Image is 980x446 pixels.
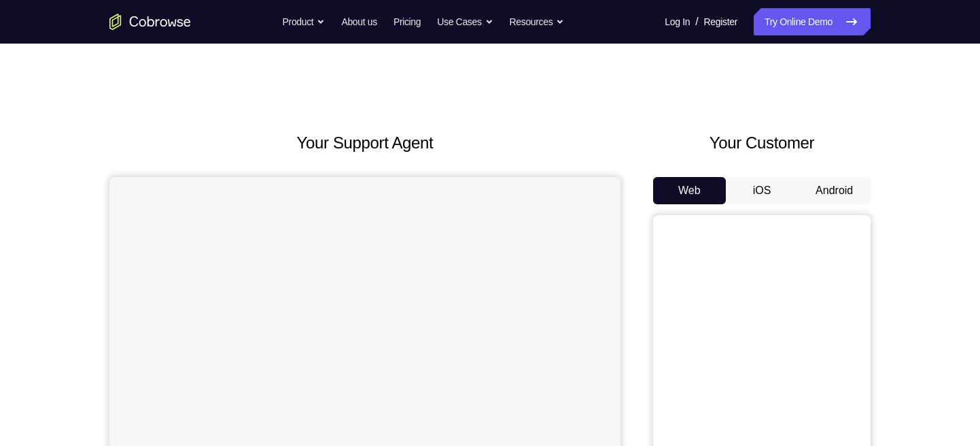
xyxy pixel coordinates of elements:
[283,8,326,35] button: Product
[726,177,799,204] button: iOS
[109,14,191,30] a: Go to the home page
[393,8,421,35] a: Pricing
[109,131,620,155] h2: Your Support Agent
[510,8,565,35] button: Resources
[341,8,377,35] a: About us
[653,177,726,204] button: Web
[437,8,493,35] button: Use Cases
[754,8,871,35] a: Try Online Demo
[653,131,871,155] h2: Your Customer
[695,14,698,30] span: /
[704,8,737,35] a: Register
[798,177,871,204] button: Android
[665,8,690,35] a: Log In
